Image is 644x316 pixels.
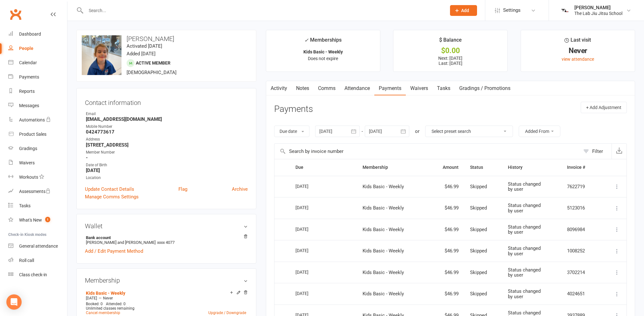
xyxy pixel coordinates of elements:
[340,81,374,96] a: Attendance
[19,272,47,277] div: Class check-in
[136,60,170,65] span: Active member
[295,203,325,212] div: [DATE]
[363,205,404,211] span: Kids Basic - Weekly
[470,184,487,189] span: Skipped
[308,56,338,61] span: Does not expire
[8,213,67,227] a: What's New1
[580,144,612,159] button: Filter
[304,37,308,43] i: ✓
[178,185,187,193] a: Flag
[428,219,464,240] td: $46.99
[415,127,419,135] div: or
[428,197,464,219] td: $46.99
[561,240,601,262] td: 1008252
[103,296,113,300] span: Never
[470,270,487,275] span: Skipped
[45,217,50,222] span: 1
[581,102,627,113] button: + Add Adjustment
[19,89,35,94] div: Reports
[295,245,325,255] div: [DATE]
[295,224,325,234] div: [DATE]
[84,296,248,301] div: —
[561,159,601,175] th: Invoice #
[19,203,31,208] div: Tasks
[292,81,314,96] a: Notes
[508,288,541,299] span: Status changed by user
[19,31,41,37] div: Dashboard
[85,97,248,106] h3: Contact information
[8,141,67,156] a: Gradings
[399,56,502,66] p: Next: [DATE] Last: [DATE]
[363,270,404,275] span: Kids Basic - Weekly
[357,159,427,175] th: Membership
[455,81,515,96] a: Gradings / Promotions
[295,288,325,298] div: [DATE]
[450,5,477,16] button: Add
[86,168,248,173] strong: [DATE]
[8,56,67,70] a: Calendar
[363,291,404,297] span: Kids Basic - Weekly
[19,46,33,51] div: People
[470,248,487,254] span: Skipped
[127,51,156,57] time: Added [DATE]
[86,155,248,161] strong: -
[86,142,248,148] strong: [STREET_ADDRESS]
[8,268,67,282] a: Class kiosk mode
[503,3,521,17] span: Settings
[19,160,35,165] div: Waivers
[8,41,67,56] a: People
[433,81,455,96] a: Tasks
[470,205,487,211] span: Skipped
[8,239,67,253] a: General attendance kiosk mode
[558,4,571,17] img: thumb_image1727872028.png
[295,181,325,191] div: [DATE]
[127,70,177,75] span: [DEMOGRAPHIC_DATA]
[86,124,248,130] div: Mobile Number
[374,81,406,96] a: Payments
[8,70,67,84] a: Payments
[85,185,134,193] a: Update Contact Details
[19,74,39,79] div: Payments
[8,170,67,184] a: Workouts
[86,291,125,296] a: Kids Basic - Weekly
[508,245,541,257] span: Status changed by user
[561,262,601,283] td: 3702214
[295,267,325,277] div: [DATE]
[19,60,37,65] div: Calendar
[19,146,37,151] div: Gradings
[363,227,404,232] span: Kids Basic - Weekly
[274,104,313,114] h3: Payments
[290,159,357,175] th: Due
[86,175,248,181] div: Location
[8,84,67,99] a: Reports
[274,126,309,137] button: Due date
[86,111,248,117] div: Email
[8,99,67,113] a: Messages
[508,181,541,192] span: Status changed by user
[86,302,103,306] span: Booked: 0
[564,36,591,47] div: Last visit
[232,185,248,193] a: Archive
[82,35,121,75] img: image1751524576.png
[86,235,245,240] strong: Bank account
[8,6,24,22] a: Clubworx
[19,189,51,194] div: Assessments
[8,199,67,213] a: Tasks
[8,156,67,170] a: Waivers
[561,176,601,197] td: 7622719
[592,148,603,155] div: Filter
[428,176,464,197] td: $46.99
[86,116,248,122] strong: [EMAIL_ADDRESS][DOMAIN_NAME]
[574,10,622,16] div: The Lab Jiu Jitsu School
[428,240,464,262] td: $46.99
[19,132,46,137] div: Product Sales
[127,43,162,49] time: Activated [DATE]
[86,162,248,168] div: Date of Birth
[8,253,67,268] a: Roll call
[19,258,34,263] div: Roll call
[303,49,343,54] strong: Kids Basic - Weekly
[86,311,120,315] a: Cancel membership
[8,27,67,41] a: Dashboard
[82,35,251,42] h3: [PERSON_NAME]
[470,227,487,232] span: Skipped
